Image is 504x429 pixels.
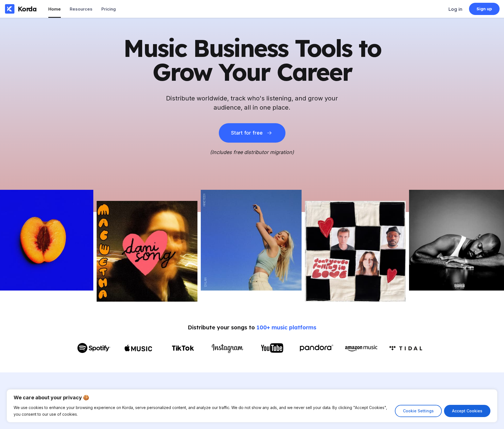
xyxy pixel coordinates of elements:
button: Start for free [219,123,285,143]
h1: Music Business Tools to Grow Your Career [116,36,388,84]
div: Distribute your songs to [188,324,316,331]
i: (Includes free distributor migration) [210,149,294,155]
p: We use cookies to enhance your browsing experience on Korda, serve personalized content, and anal... [14,404,391,418]
div: Pricing [101,6,116,12]
div: Resources [70,6,92,12]
img: YouTube [261,343,283,352]
img: Amazon [345,344,378,353]
div: Home [48,6,61,12]
div: Sign up [477,6,492,12]
img: Instagram [211,342,244,354]
img: Picture of the author [305,201,406,302]
a: Sign up [469,3,500,15]
img: Spotify [77,343,111,353]
p: We care about your privacy 🍪 [14,394,490,401]
img: Picture of the author [97,201,197,302]
h2: Distribute worldwide, track who's listening, and grow your audience, all in one place. [163,94,341,112]
img: Amazon [389,346,422,350]
img: Pandora [300,345,333,351]
div: Log in [448,6,462,12]
img: TikTok [172,345,194,351]
img: Apple Music [124,340,152,356]
button: Accept Cookies [444,405,490,417]
div: Korda [18,5,37,13]
span: 100+ music platforms [257,324,316,331]
img: Picture of the author [201,190,302,291]
div: Start for free [231,130,263,136]
button: Cookie Settings [395,405,442,417]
